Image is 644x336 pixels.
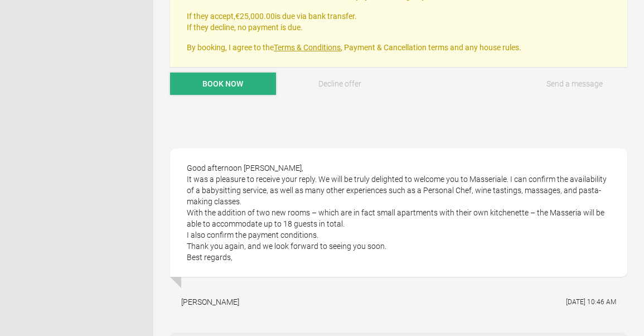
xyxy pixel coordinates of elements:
[170,73,276,95] button: Book now
[187,42,611,53] p: By booking, I agree to the , Payment & Cancellation terms and any house rules.
[521,73,627,95] button: Send a message
[287,73,393,95] button: Decline offer
[170,148,627,277] div: Good afternoon [PERSON_NAME], It was a pleasure to receive your reply. We will be truly delighted...
[181,296,239,308] div: [PERSON_NAME]
[318,79,361,88] span: Decline offer
[202,79,243,88] span: Book now
[566,298,616,306] flynt-date-display: [DATE] 10:46 AM
[274,43,341,52] a: Terms & Conditions
[187,11,611,33] p: If they accept, is due via bank transfer. If they decline, no payment is due.
[235,12,275,21] flynt-currency: €25,000.00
